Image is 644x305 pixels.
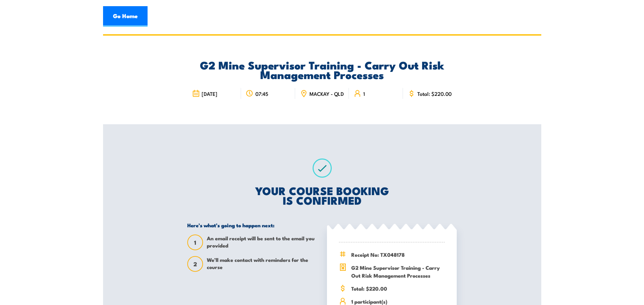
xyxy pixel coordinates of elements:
span: [DATE] [202,91,217,97]
span: Total: $220.00 [417,91,452,97]
span: 1 [363,91,365,97]
span: An email receipt will be sent to the email you provided [207,234,317,250]
a: Go Home [103,6,148,27]
h2: G2 Mine Supervisor Training - Carry Out Risk Management Processes [187,60,457,79]
span: MACKAY - QLD [310,91,344,97]
span: 07:45 [255,91,268,97]
h2: YOUR COURSE BOOKING IS CONFIRMED [187,186,457,205]
span: We’ll make contact with reminders for the course [207,256,317,272]
span: 1 [188,239,202,246]
span: Total: $220.00 [351,284,445,292]
span: G2 Mine Supervisor Training - Carry Out Risk Management Processes [351,264,445,279]
h5: Here’s what’s going to happen next: [187,222,317,228]
span: 2 [188,260,202,268]
span: Receipt No: TX048178 [351,251,445,258]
